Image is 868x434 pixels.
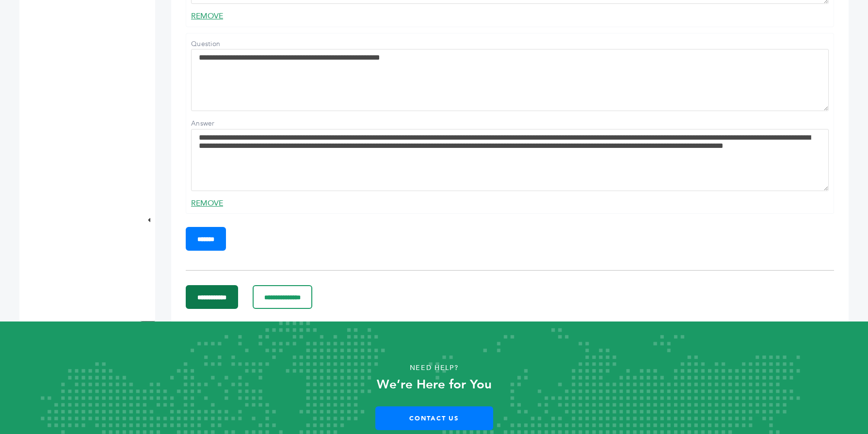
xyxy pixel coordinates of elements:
[191,198,223,209] a: REMOVE
[191,11,223,21] a: REMOVE
[44,361,825,375] p: Need Help?
[377,376,492,393] strong: We’re Here for You
[375,406,493,430] a: Contact Us
[191,119,259,129] label: Answer
[191,39,259,49] label: Question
